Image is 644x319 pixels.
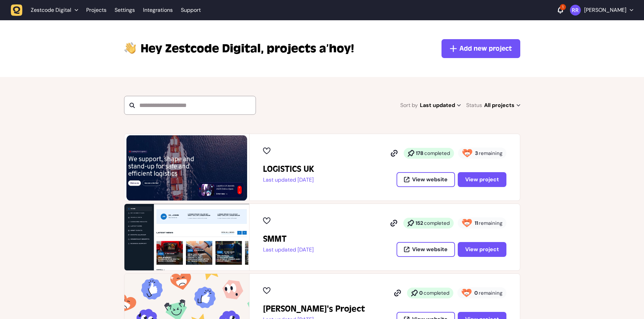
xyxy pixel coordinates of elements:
strong: 0 [474,290,478,296]
h2: LOGISTICS UK [263,164,314,175]
img: Riki-leigh Robinson [570,5,581,16]
span: Last updated [420,101,461,110]
span: remaining [479,150,502,157]
span: Zestcode Digital [31,7,71,14]
img: LOGISTICS UK [124,134,249,201]
span: View project [465,177,499,182]
span: completed [424,220,450,227]
span: Add new project [459,44,512,53]
strong: 152 [415,220,423,227]
span: remaining [479,290,502,296]
button: [PERSON_NAME] [570,5,633,16]
span: All projects [484,101,520,110]
strong: 3 [475,150,478,157]
span: Status [466,101,482,110]
button: View website [397,242,455,257]
button: Add new project [442,39,520,58]
button: View project [458,242,506,257]
a: Integrations [143,4,173,16]
h2: Riki-leigh's Project [263,303,365,314]
strong: 0 [419,290,423,296]
span: completed [424,150,450,157]
a: Projects [86,4,106,16]
span: Sort by [400,101,418,110]
span: completed [424,290,449,296]
p: Last updated [DATE] [263,246,314,253]
span: Zestcode Digital [141,41,264,57]
img: SMMT [124,204,249,270]
strong: 178 [416,150,424,157]
button: Zestcode Digital [11,4,82,16]
span: remaining [479,220,502,227]
a: Settings [115,4,135,16]
p: [PERSON_NAME] [584,7,626,14]
button: View website [397,172,455,187]
span: View website [412,177,448,182]
a: Support [181,7,201,14]
span: View project [465,247,499,252]
button: View project [458,172,506,187]
h2: SMMT [263,234,314,244]
img: hi-hand [124,41,137,54]
strong: 11 [475,220,478,227]
span: View website [412,247,448,252]
p: projects a’hoy! [141,41,354,57]
p: Last updated [DATE] [263,177,314,183]
div: 1 [560,4,566,10]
